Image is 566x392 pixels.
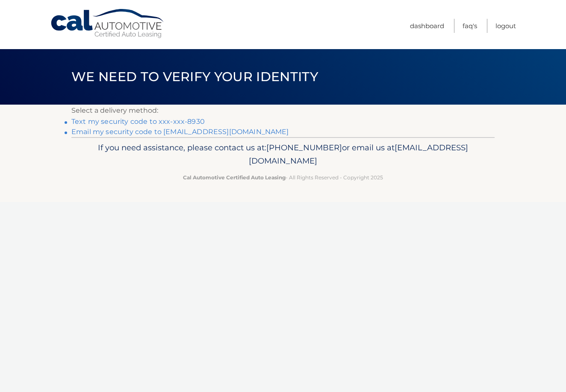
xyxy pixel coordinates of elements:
[77,173,489,182] p: - All Rights Reserved - Copyright 2025
[71,128,289,136] a: Email my security code to [EMAIL_ADDRESS][DOMAIN_NAME]
[410,19,444,33] a: Dashboard
[463,19,477,33] a: FAQ's
[77,141,489,168] p: If you need assistance, please contact us at: or email us at
[71,105,495,117] p: Select a delivery method:
[183,174,286,181] strong: Cal Automotive Certified Auto Leasing
[50,9,165,39] a: Cal Automotive
[495,19,516,33] a: Logout
[71,117,205,126] a: Text my security code to xxx-xxx-8930
[71,69,318,85] span: We need to verify your identity
[266,143,342,152] span: [PHONE_NUMBER]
